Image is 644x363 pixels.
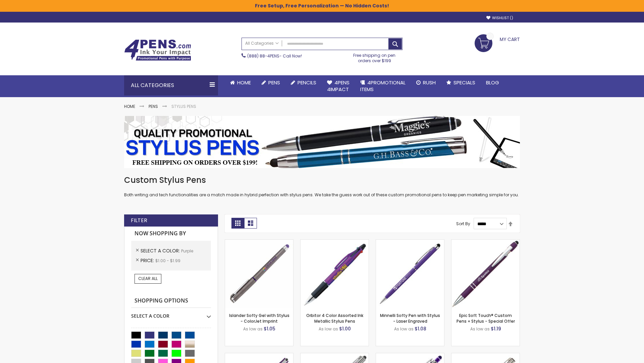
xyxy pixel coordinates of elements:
[225,239,293,245] a: Islander Softy Gel with Stylus - ColorJet Imprint-Purple
[360,79,406,93] span: 4PROMOTIONAL ITEMS
[225,240,293,308] img: Islander Softy Gel with Stylus - ColorJet Imprint-Purple
[319,326,338,332] span: As low as
[415,325,426,332] span: $1.08
[225,353,293,359] a: Avendale Velvet Touch Stylus Gel Pen-Purple
[268,79,280,86] span: Pens
[171,104,196,109] strong: Stylus Pens
[247,53,302,59] span: - Call Now!
[264,325,275,332] span: $1.05
[322,75,355,97] a: 4Pens4impact
[242,38,282,49] a: All Categories
[131,308,211,319] div: Select A Color
[451,239,520,245] a: 4P-MS8B-Purple
[138,276,158,281] span: Clear All
[247,53,279,59] a: (888) 88-4PENS
[225,75,256,90] a: Home
[243,326,263,332] span: As low as
[131,294,211,308] strong: Shopping Options
[245,41,279,46] span: All Categories
[376,240,444,308] img: Minnelli Softy Pen with Stylus - Laser Engraved-Purple
[376,239,444,245] a: Minnelli Softy Pen with Stylus - Laser Engraved-Purple
[131,227,211,241] strong: Now Shopping by
[491,325,501,332] span: $1.19
[411,75,441,90] a: Rush
[124,39,191,61] img: 4Pens Custom Pens and Promotional Products
[355,75,411,97] a: 4PROMOTIONALITEMS
[486,79,499,86] span: Blog
[481,75,504,90] a: Blog
[339,325,351,332] span: $1.00
[327,79,350,93] span: 4Pens 4impact
[231,218,244,229] strong: Grid
[237,79,251,86] span: Home
[298,79,316,86] span: Pencils
[124,104,135,109] a: Home
[423,79,436,86] span: Rush
[346,50,403,64] div: Free shipping on pen orders over $199
[441,75,481,90] a: Specials
[181,248,193,254] span: Purple
[141,257,155,264] span: Price
[285,75,322,90] a: Pencils
[256,75,285,90] a: Pens
[149,104,158,109] a: Pens
[131,217,147,224] strong: Filter
[451,353,520,359] a: Tres-Chic Touch Pen - Standard Laser-Purple
[301,353,369,359] a: Tres-Chic with Stylus Metal Pen - Standard Laser-Purple
[124,175,520,198] div: Both writing and tech functionalities are a match made in hybrid perfection with stylus pens. We ...
[124,175,520,186] h1: Custom Stylus Pens
[394,326,414,332] span: As low as
[229,313,289,324] a: Islander Softy Gel with Stylus - ColorJet Imprint
[453,79,475,86] span: Specials
[301,239,369,245] a: Orbitor 4 Color Assorted Ink Metallic Stylus Pens-Purple
[124,116,520,168] img: Stylus Pens
[376,353,444,359] a: Phoenix Softy with Stylus Pen - Laser-Purple
[135,274,161,283] a: Clear All
[124,75,218,95] div: All Categories
[457,313,515,324] a: Epic Soft Touch® Custom Pens + Stylus - Special Offer
[470,326,490,332] span: As low as
[380,313,440,324] a: Minnelli Softy Pen with Stylus - Laser Engraved
[301,240,369,308] img: Orbitor 4 Color Assorted Ink Metallic Stylus Pens-Purple
[155,258,180,264] span: $1.00 - $1.99
[141,247,181,254] span: Select A Color
[306,313,363,324] a: Orbitor 4 Color Assorted Ink Metallic Stylus Pens
[456,221,470,227] label: Sort By
[451,240,520,308] img: 4P-MS8B-Purple
[486,15,513,21] a: Wishlist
